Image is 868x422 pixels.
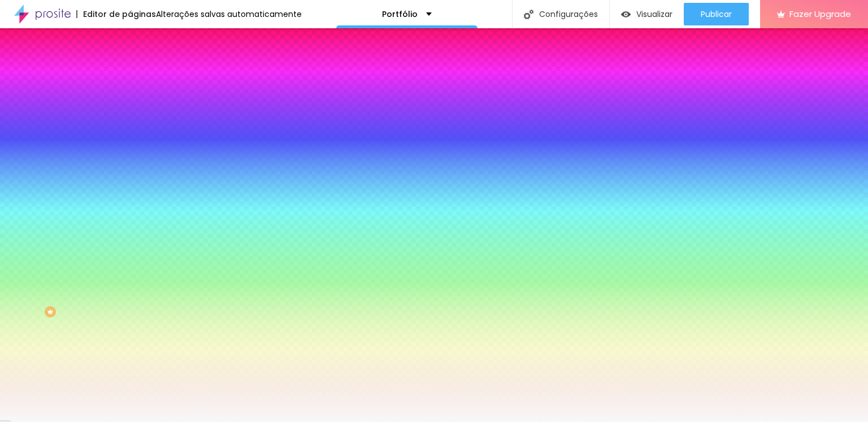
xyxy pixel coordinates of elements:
[382,10,418,18] p: Portfólio
[789,9,851,19] span: Fazer Upgrade
[621,10,631,19] img: view-1.svg
[524,10,533,19] img: Icone
[610,3,684,25] button: Visualizar
[684,3,749,25] button: Publicar
[76,10,156,18] div: Editor de páginas
[636,10,672,19] span: Visualizar
[156,10,302,18] div: Alterações salvas automaticamente
[701,10,732,19] span: Publicar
